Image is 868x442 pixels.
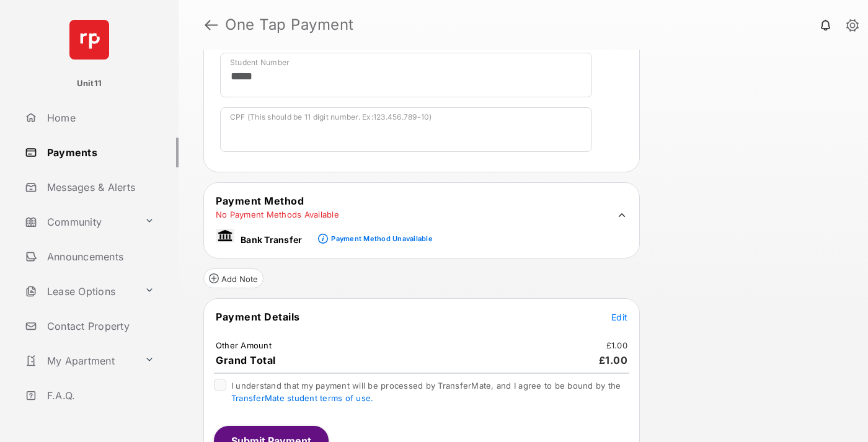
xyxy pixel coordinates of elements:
[331,234,432,243] div: Payment Method Unavailable
[231,381,621,403] span: I understand that my payment will be processed by TransferMate, and I agree to be bound by the
[599,354,628,366] span: £1.00
[20,311,179,341] a: Contact Property
[77,77,102,90] p: Unit11
[216,311,300,323] span: Payment Details
[215,209,340,220] td: No Payment Methods Available
[606,340,628,351] td: £1.00
[203,268,263,288] button: Add Note
[20,381,179,410] a: F.A.Q.
[215,340,272,351] td: Other Amount
[69,20,109,60] img: svg+xml;base64,PHN2ZyB4bWxucz0iaHR0cDovL3d3dy53My5vcmcvMjAwMC9zdmciIHdpZHRoPSI2NCIgaGVpZ2h0PSI2NC...
[328,224,432,245] a: Payment Method Unavailable
[20,138,179,167] a: Payments
[611,312,627,322] span: Edit
[225,17,354,32] strong: One Tap Payment
[20,103,179,133] a: Home
[216,229,234,242] img: bank.png
[20,242,179,272] a: Announcements
[611,311,627,323] button: Edit
[20,207,139,237] a: Community
[20,172,179,202] a: Messages & Alerts
[231,393,373,403] a: TransferMate student terms of use.
[241,233,302,246] p: Bank Transfer
[20,346,139,376] a: My Apartment
[216,354,276,366] span: Grand Total
[216,195,304,207] span: Payment Method
[20,276,139,306] a: Lease Options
